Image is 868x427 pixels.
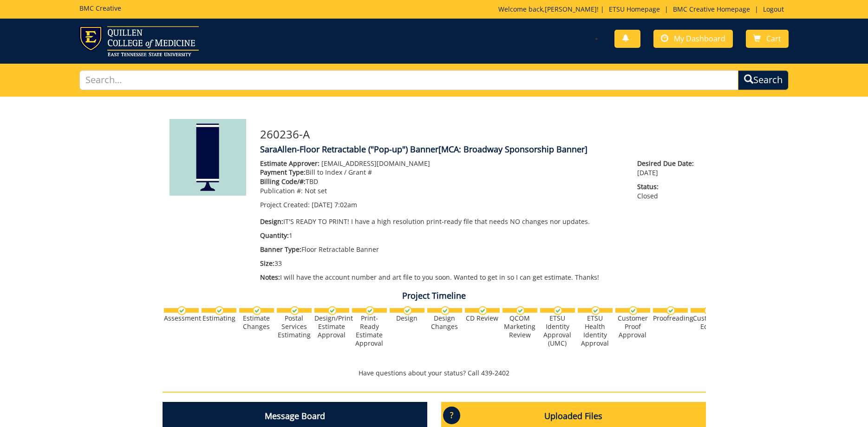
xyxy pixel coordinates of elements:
[260,159,320,168] span: Estimate Approver:
[260,217,624,226] p: IT'S READY TO PRINT! I have a high resolution print-ready file that needs NO changes nor updates.
[758,5,789,13] a: Logout
[239,314,274,331] div: Estimate Changes
[503,314,537,339] div: QCOM Marketing Review
[591,306,600,315] img: checkmark
[668,5,755,13] a: BMC Creative Homepage
[554,306,562,315] img: checkmark
[390,314,424,322] div: Design
[260,273,624,282] p: I will have the account number and art file to you soon. Wanted to get in so I can get estimate. ...
[516,306,525,315] img: checkmark
[674,33,725,44] span: My Dashboard
[260,145,699,154] h4: SaraAllen-Floor Retractable ("Pop-up") Banner
[260,217,283,226] span: Design:
[637,159,698,177] p: [DATE]
[260,245,624,254] p: Floor Retractable Banner
[637,182,698,201] p: Closed
[277,314,312,339] div: Postal Services Estimating
[314,314,349,339] div: Design/Print Estimate Approval
[260,159,624,168] p: [EMAIL_ADDRESS][DOMAIN_NAME]
[629,306,638,315] img: checkmark
[427,314,462,331] div: Design Changes
[260,273,280,282] span: Notes:
[260,177,624,186] p: TBD
[164,314,199,322] div: Assessment
[79,70,739,90] input: Search...
[177,306,186,315] img: checkmark
[637,159,698,168] span: Desired Due Date:
[253,306,261,315] img: checkmark
[578,314,613,348] div: ETSU Health Identity Approval
[365,306,374,315] img: checkmark
[540,314,575,348] div: ETSU Identity Approval (UMC)
[215,306,224,315] img: checkmark
[260,259,624,268] p: 33
[738,70,789,90] button: Search
[260,168,624,177] p: Bill to Index / Grant #
[163,291,706,301] h4: Project Timeline
[438,144,587,155] span: [MCA: Broadway Sponsorship Banner]
[260,231,624,240] p: 1
[79,5,121,12] h5: BMC Creative
[170,119,246,196] img: Product featured image
[478,306,487,315] img: checkmark
[305,186,327,195] span: Not set
[260,200,310,209] span: Project Created:
[746,30,789,48] a: Cart
[441,306,450,315] img: checkmark
[465,314,500,322] div: CD Review
[79,26,199,56] img: ETSU logo
[443,407,460,424] p: ?
[653,314,688,322] div: Proofreading
[545,5,597,13] a: [PERSON_NAME]
[260,231,289,240] span: Quantity:
[615,314,650,339] div: Customer Proof Approval
[766,33,781,44] span: Cart
[666,306,675,315] img: checkmark
[260,245,301,254] span: Banner Type:
[352,314,387,348] div: Print-Ready Estimate Approval
[260,177,306,186] span: Billing Code/#:
[260,128,699,140] h3: 260236-A
[653,30,733,48] a: My Dashboard
[260,259,274,268] span: Size:
[202,314,236,322] div: Estimating
[604,5,665,13] a: ETSU Homepage
[328,306,337,315] img: checkmark
[260,186,303,195] span: Publication #:
[290,306,299,315] img: checkmark
[691,314,725,331] div: Customer Edits
[312,200,357,209] span: [DATE] 7:02am
[704,306,713,315] img: checkmark
[403,306,412,315] img: checkmark
[637,182,698,191] span: Status:
[498,5,789,14] p: Welcome back, ! | | |
[163,368,706,378] p: Have questions about your status? Call 439-2402
[260,168,306,177] span: Payment Type:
